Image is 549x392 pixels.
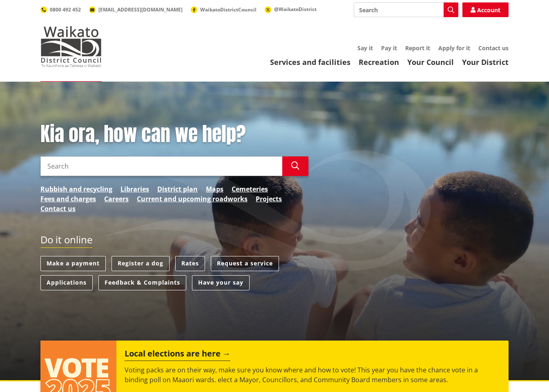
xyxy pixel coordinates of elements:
[354,2,458,17] input: Search input
[192,275,250,290] a: Have your say
[274,6,317,13] span: @WaikatoDistrict
[265,6,317,13] a: @WaikatoDistrict
[40,204,76,214] a: Contact us
[89,6,183,13] a: [EMAIL_ADDRESS][DOMAIN_NAME]
[206,184,223,194] a: Maps
[200,6,257,13] span: WaikatoDistrictCouncil
[211,256,279,271] a: Request a service
[191,6,257,13] a: WaikatoDistrictCouncil
[462,57,509,67] a: Your District
[40,6,81,13] a: 0800 492 452
[40,26,102,67] img: Waikato District Council - Te Kaunihera aa Takiwaa o Waikato
[137,194,248,204] a: Current and upcoming roadworks
[175,256,205,271] a: Rates
[98,275,186,290] a: Feedback & Complaints
[407,57,454,67] a: Your Council
[40,256,106,271] a: Make a payment
[40,184,112,194] a: Rubbish and recycling
[405,44,430,52] a: Report it
[40,194,96,204] a: Fees and charges
[50,6,81,13] span: 0800 492 452
[40,122,308,146] h1: Kia ora, how can we help?
[462,2,509,17] a: Account
[357,44,373,52] a: Say it
[438,44,470,52] a: Apply for it
[112,256,170,271] a: Register a dog
[270,57,350,67] a: Services and facilities
[121,184,149,194] a: Libraries
[381,44,397,52] a: Pay it
[98,6,183,13] span: [EMAIL_ADDRESS][DOMAIN_NAME]
[478,44,509,52] a: Contact us
[256,194,282,204] a: Projects
[157,184,198,194] a: District plan
[104,194,129,204] a: Careers
[40,275,93,290] a: Applications
[40,234,92,248] h2: Do it online
[125,349,230,361] h2: Local elections are here
[40,156,282,176] input: Search input
[232,184,268,194] a: Cemeteries
[359,57,399,67] a: Recreation
[125,365,500,385] p: Voting packs are on their way, make sure you know where and how to vote! This year you have the c...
